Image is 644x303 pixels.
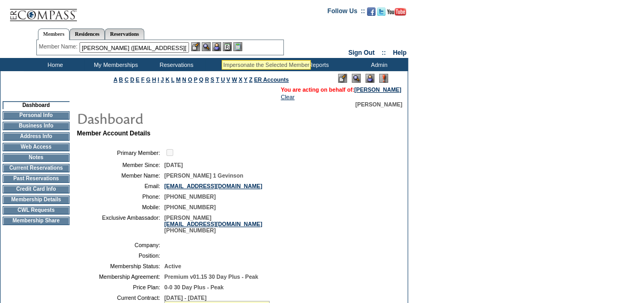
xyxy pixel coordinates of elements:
a: O [188,76,192,83]
span: [PHONE_NUMBER] [164,193,216,200]
div: Member Name: [39,42,80,51]
a: Q [199,76,203,83]
td: Admin [348,58,408,71]
td: Membership Status: [81,263,160,269]
a: G [146,76,150,83]
td: Membership Share [3,217,70,225]
a: J [161,76,164,83]
a: B [119,76,123,83]
a: ER Accounts [254,76,289,83]
a: A [114,76,117,83]
a: Follow us on Twitter [377,11,385,17]
a: T [216,76,220,83]
span: Premium v01.15 30 Day Plus - Peak [164,273,258,280]
span: Active [164,263,181,269]
td: Notes [3,153,70,162]
td: Home [24,58,84,71]
td: Vacation Collection [205,58,287,71]
a: I [157,76,159,83]
img: b_calculator.gif [233,42,242,51]
a: Become our fan on Facebook [367,11,375,17]
a: Reservations [105,28,144,40]
span: [PHONE_NUMBER] [164,204,216,210]
img: View Mode [352,74,361,83]
td: Member Since: [81,162,160,168]
td: Membership Details [3,196,70,204]
td: Personal Info [3,111,70,120]
td: Membership Agreement: [81,273,160,280]
span: [PERSON_NAME] [355,101,402,107]
img: Subscribe to our YouTube Channel [387,8,406,16]
td: Web Access [3,143,70,151]
a: U [221,76,225,83]
span: [DATE] [164,162,183,168]
td: Mobile: [81,204,160,210]
td: Address Info [3,132,70,141]
a: L [171,76,174,83]
a: N [182,76,186,83]
td: Email: [81,183,160,189]
img: Impersonate [365,74,374,83]
td: Reports [287,58,348,71]
img: Follow us on Twitter [377,7,385,16]
span: You are acting on behalf of: [281,86,401,93]
a: F [141,76,145,83]
a: H [152,76,156,83]
a: P [194,76,197,83]
a: E [136,76,140,83]
td: Member Name: [81,172,160,179]
img: pgTtlDashboard.gif [76,107,287,129]
a: W [232,76,237,83]
img: Impersonate [212,42,221,51]
span: [DATE] - [DATE] [164,295,206,301]
a: Help [393,49,407,56]
span: :: [382,49,386,56]
a: Subscribe to our YouTube Channel [387,11,406,17]
a: [EMAIL_ADDRESS][DOMAIN_NAME] [164,183,262,189]
a: Y [244,76,247,83]
a: [EMAIL_ADDRESS][DOMAIN_NAME] [164,221,262,227]
a: R [205,76,209,83]
img: View [202,42,211,51]
td: Business Info [3,122,70,130]
td: Credit Card Info [3,185,70,193]
a: C [124,76,128,83]
b: Member Account Details [77,130,151,137]
img: Log Concern/Member Elevation [379,74,388,83]
a: V [226,76,230,83]
td: Price Plan: [81,284,160,290]
td: Follow Us :: [328,6,365,19]
a: S [211,76,214,83]
a: Clear [281,94,294,100]
img: Reservations [223,42,232,51]
td: Reservations [145,58,205,71]
td: Dashboard [3,101,70,109]
div: Impersonate the Selected Member [223,62,309,68]
span: [PERSON_NAME] 1 Gevinson [164,172,243,179]
span: 0-0 30 Day Plus - Peak [164,284,224,290]
td: Phone: [81,193,160,200]
img: Edit Mode [338,74,347,83]
a: [PERSON_NAME] [354,86,401,93]
a: Sign Out [348,49,374,56]
td: Past Reservations [3,174,70,183]
span: [PERSON_NAME] [PHONE_NUMBER] [164,214,262,233]
td: CWL Requests [3,206,70,214]
a: Members [38,28,70,40]
img: b_edit.gif [191,42,200,51]
img: Become our fan on Facebook [367,7,375,16]
a: K [165,76,170,83]
td: My Memberships [84,58,145,71]
a: M [176,76,181,83]
a: D [130,76,134,83]
td: Current Reservations [3,164,70,172]
a: Residences [70,28,105,40]
td: Position: [81,252,160,259]
td: Company: [81,242,160,248]
td: Exclusive Ambassador: [81,214,160,233]
a: X [239,76,242,83]
a: Z [249,76,253,83]
td: Primary Member: [81,148,160,158]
